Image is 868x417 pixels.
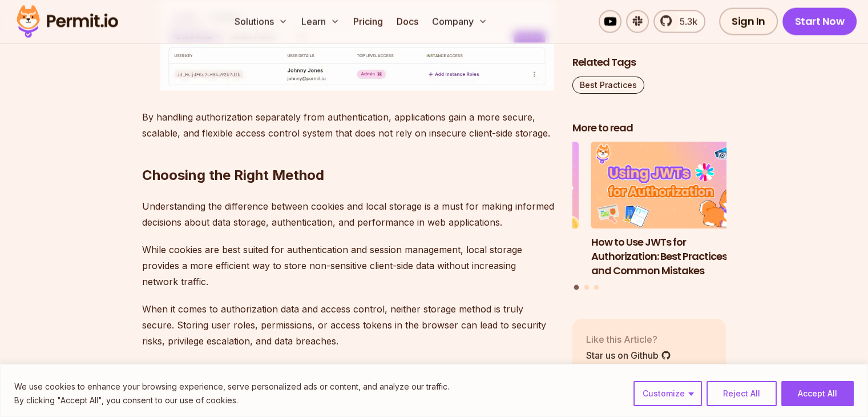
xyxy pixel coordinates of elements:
button: Reject All [706,381,777,406]
button: Go to slide 3 [594,284,599,289]
button: Learn [297,10,344,33]
p: When it comes to authorization data and access control, neither storage method is truly secure. S... [142,301,554,349]
a: 5.3k [653,10,705,33]
p: By clicking "Accept All", you consent to our use of cookies. [14,394,449,407]
p: While cookies are best suited for authentication and session management, local storage provides a... [142,242,554,290]
h3: A Guide to Bearer Tokens: JWT vs. Opaque Tokens [425,235,579,263]
p: Like this Article? [586,332,671,346]
p: A server-side authorization approach can ensure dynamic, centralized, and secure access control w... [142,360,554,392]
h2: Choosing the Right Method [142,121,554,185]
li: 1 of 3 [591,142,745,278]
p: We use cookies to enhance your browsing experience, serve personalized ads or content, and analyz... [14,380,449,394]
a: Start Now [782,8,857,35]
a: Star us on Github [586,348,671,362]
img: A Guide to Bearer Tokens: JWT vs. Opaque Tokens [425,142,579,228]
span: 5.3k [673,15,697,29]
div: Posts [572,142,726,291]
a: How to Use JWTs for Authorization: Best Practices and Common MistakesHow to Use JWTs for Authoriz... [591,142,745,278]
button: Company [427,10,492,33]
button: Go to slide 2 [584,284,589,289]
a: Sign In [719,8,778,35]
p: Understanding the difference between cookies and local storage is a must for making informed deci... [142,198,554,230]
h3: How to Use JWTs for Authorization: Best Practices and Common Mistakes [591,235,745,277]
img: image.png [160,1,554,91]
p: By handling authorization separately from authentication, applications gain a more secure, scalab... [142,109,554,141]
button: Customize [633,381,702,406]
button: Solutions [230,10,292,33]
button: Go to slide 1 [574,284,579,290]
img: Permit logo [11,2,123,41]
button: Accept All [781,381,854,406]
a: Best Practices [572,76,644,93]
h2: Related Tags [572,55,726,69]
a: Docs [392,10,423,33]
li: 3 of 3 [425,142,579,278]
h2: More to read [572,121,726,135]
img: How to Use JWTs for Authorization: Best Practices and Common Mistakes [591,142,745,228]
a: Pricing [349,10,387,33]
